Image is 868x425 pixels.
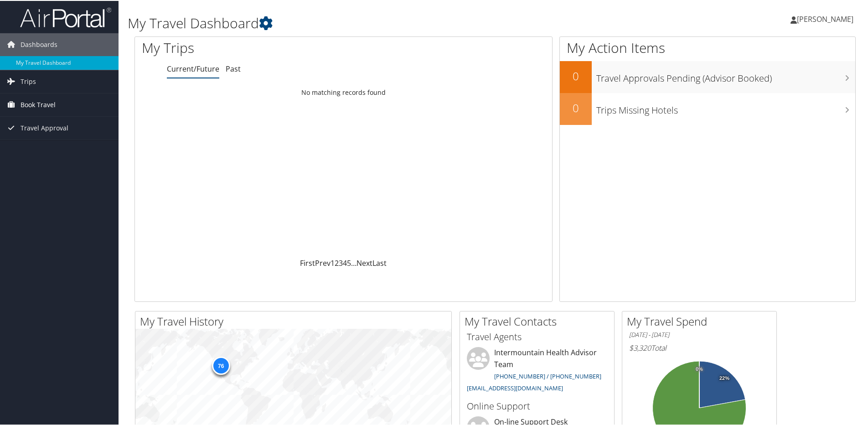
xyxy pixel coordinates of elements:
a: [PHONE_NUMBER] / [PHONE_NUMBER] [494,371,601,379]
a: 0Trips Missing Hotels [560,92,855,124]
h1: My Action Items [560,37,855,57]
a: Current/Future [167,63,219,73]
h6: Total [629,342,770,352]
a: [EMAIL_ADDRESS][DOMAIN_NAME] [467,383,563,391]
h6: [DATE] - [DATE] [629,330,770,338]
h1: My Trips [142,37,372,57]
span: Dashboards [21,32,57,55]
a: 3 [339,257,343,267]
span: [PERSON_NAME] [797,13,853,23]
h3: Trips Missing Hotels [596,98,855,116]
td: No matching records found [135,83,552,100]
a: 1 [331,257,335,267]
h2: My Travel Spend [627,313,776,328]
span: … [351,257,356,267]
a: Past [226,63,241,73]
span: Book Travel [21,93,56,115]
h1: My Travel Dashboard [128,13,618,32]
h2: 0 [560,99,592,115]
h2: 0 [560,67,592,83]
span: $3,320 [629,342,651,352]
span: Travel Approval [21,116,68,139]
li: Intermountain Health Advisor Team [462,346,612,395]
h3: Travel Agents [467,330,607,342]
img: airportal-logo.png [20,6,111,27]
div: 76 [212,356,230,374]
h2: My Travel Contacts [465,313,614,328]
a: Next [356,257,372,267]
a: Last [372,257,387,267]
a: 5 [347,257,351,267]
a: 0Travel Approvals Pending (Advisor Booked) [560,60,855,92]
span: Trips [21,69,36,92]
a: Prev [315,257,331,267]
a: First [300,257,315,267]
a: [PERSON_NAME] [790,5,863,32]
h2: My Travel History [140,313,451,328]
a: 2 [335,257,339,267]
h3: Travel Approvals Pending (Advisor Booked) [596,67,855,84]
h3: Online Support [467,399,607,412]
a: 4 [343,257,347,267]
tspan: 0% [696,366,703,371]
tspan: 22% [719,375,729,380]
